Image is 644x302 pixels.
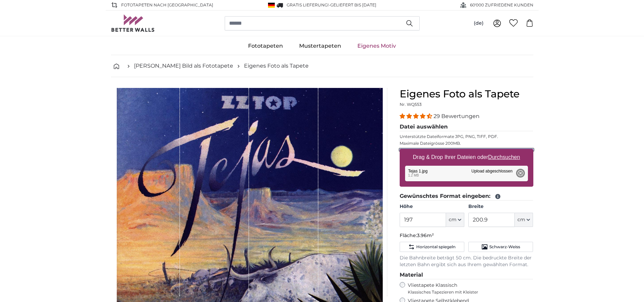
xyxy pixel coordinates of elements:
img: Deutschland [268,3,275,8]
img: Betterwalls [111,15,155,32]
label: Breite [468,203,533,210]
p: Unterstützte Dateiformate JPG, PNG, TIFF, PDF. [400,134,533,139]
h1: Eigenes Foto als Tapete [400,88,533,100]
label: Höhe [400,203,464,210]
span: Schwarz-Weiss [489,244,520,250]
button: cm [446,213,464,227]
span: 29 Bewertungen [434,113,480,119]
a: Fototapeten [240,37,291,55]
span: 60'000 ZUFRIEDENE KUNDEN [470,2,533,8]
label: Vliestapete Klassisch [408,282,528,295]
p: Maximale Dateigrösse 200MB. [400,141,533,146]
legend: Datei auswählen [400,123,533,131]
button: (de) [468,17,489,29]
p: Fläche: [400,232,533,239]
nav: breadcrumbs [111,55,533,77]
span: GRATIS Lieferung! [287,2,329,7]
span: Geliefert bis [DATE] [330,2,376,7]
span: cm [449,216,457,223]
span: Nr. WQ553 [400,102,422,107]
a: [PERSON_NAME] Bild als Fototapete [134,62,233,70]
u: Durchsuchen [488,154,520,160]
span: Horizontal spiegeln [416,244,456,250]
label: Drag & Drop Ihrer Dateien oder [410,150,523,164]
button: Horizontal spiegeln [400,242,464,252]
button: cm [515,213,533,227]
a: Mustertapeten [291,37,349,55]
legend: Material [400,271,533,279]
legend: Gewünschtes Format eingeben: [400,192,533,201]
a: Eigenes Motiv [349,37,404,55]
p: Die Bahnbreite beträgt 50 cm. Die bedruckte Breite der letzten Bahn ergibt sich aus Ihrem gewählt... [400,255,533,268]
span: Klassisches Tapezieren mit Kleister [408,289,528,295]
span: 4.34 stars [400,113,434,119]
span: cm [517,216,525,223]
button: Schwarz-Weiss [468,242,533,252]
a: Eigenes Foto als Tapete [244,62,309,70]
span: - [329,2,376,7]
span: Fototapeten nach [GEOGRAPHIC_DATA] [121,2,213,8]
span: 3.96m² [417,232,434,238]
